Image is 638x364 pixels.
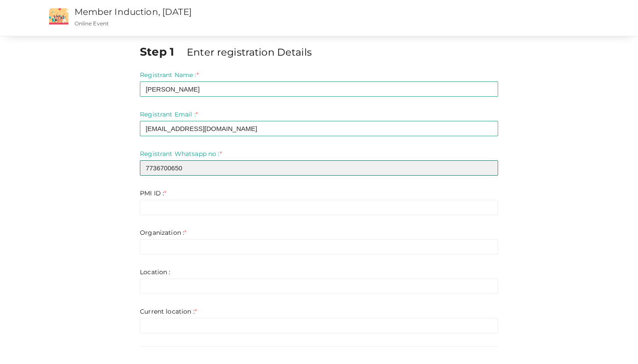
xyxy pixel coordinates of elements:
[75,7,192,17] a: Member Induction, [DATE]
[140,160,498,176] input: Enter registrant phone no here.
[140,268,170,276] label: Location :
[140,121,498,136] input: Enter registrant email here.
[140,110,198,119] label: Registrant Email :
[140,81,498,97] input: Enter registrant name here.
[140,71,199,79] label: Registrant Name :
[140,44,185,60] label: Step 1
[140,307,197,316] label: Current location :
[140,189,166,198] label: PMI ID :
[187,45,312,59] label: Enter registration Details
[75,20,394,27] p: Online Event
[49,8,68,25] img: event2.png
[140,149,222,158] label: Registrant Whatsapp no :
[140,228,186,237] label: Organization :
